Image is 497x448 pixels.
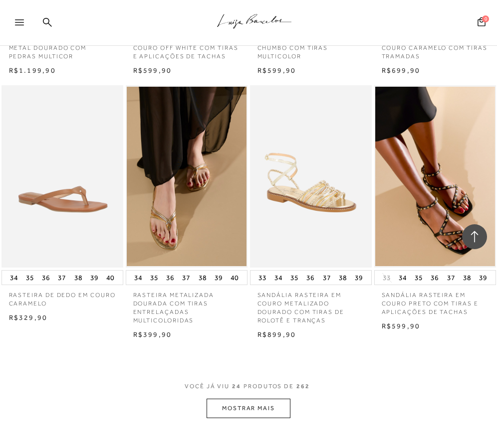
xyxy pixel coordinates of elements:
a: RASTEIRA DE DEDO EM COURO CARAMELO [1,285,123,308]
button: 37 [179,271,193,285]
button: 40 [103,271,117,285]
button: 36 [39,271,53,285]
button: 35 [147,271,161,285]
button: 39 [212,271,226,285]
button: 37 [320,271,334,285]
button: 39 [352,271,366,285]
img: SANDÁLIA RASTEIRA EM COURO METALIZADO DOURADO COM TIRAS DE ROLOTÊ E TRANÇAS [251,87,371,266]
a: SANDÁLIA RASTEIRA EM COURO METALIZADO DOURADO COM TIRAS DE ROLOTÊ E TRANÇAS [250,285,372,324]
a: SANDÁLIA RASTEIRA EM COURO PRETO COM TIRAS E APLICAÇÕES DE TACHAS [374,285,496,316]
span: 262 [296,383,310,390]
button: 35 [412,271,426,285]
button: 34 [396,271,410,285]
button: 34 [7,271,21,285]
button: 35 [23,271,37,285]
span: R$329,90 [9,313,48,321]
button: 33 [255,271,269,285]
span: 0 [482,15,489,22]
a: RASTEIRA METALIZADA DOURADA COM TIRAS ENTRELAÇADAS MULTICOLORIDAS [126,285,248,324]
button: 38 [71,271,85,285]
a: SANDÁLIA RASTEIRA EM COURO PRETO COM TIRAS E APLICAÇÕES DE TACHAS SANDÁLIA RASTEIRA EM COURO PRET... [375,87,495,266]
span: R$1.199,90 [9,66,56,74]
span: R$599,90 [133,66,172,74]
span: VOCÊ JÁ VIU PRODUTOS DE [185,383,312,390]
a: RASTEIRA METALIZADA DOURADA COM TIRAS ENTRELAÇADAS MULTICOLORIDAS RASTEIRA METALIZADA DOURADA COM... [127,87,247,266]
a: RASTEIRA DE DEDO EM COURO CARAMELO RASTEIRA DE DEDO EM COURO CARAMELO [2,87,122,266]
button: 38 [336,271,350,285]
span: R$599,90 [257,66,296,74]
button: 36 [303,271,317,285]
img: RASTEIRA DE DEDO EM COURO CARAMELO [2,87,122,266]
button: MOSTRAR MAIS [207,399,290,418]
button: 34 [271,271,285,285]
button: 39 [87,271,101,285]
img: RASTEIRA METALIZADA DOURADA COM TIRAS ENTRELAÇADAS MULTICOLORIDAS [127,87,247,266]
button: 35 [287,271,301,285]
button: 37 [444,271,458,285]
span: R$899,90 [257,330,296,338]
button: 38 [196,271,210,285]
span: 24 [232,383,241,390]
button: 38 [460,271,474,285]
button: 40 [228,271,242,285]
button: 37 [55,271,69,285]
button: 36 [428,271,442,285]
span: R$699,90 [382,66,421,74]
button: 33 [380,273,394,283]
button: 39 [476,271,490,285]
button: 36 [163,271,177,285]
span: R$599,90 [382,322,421,330]
a: SANDÁLIA RASTEIRA EM COURO METALIZADO DOURADO COM TIRAS DE ROLOTÊ E TRANÇAS SANDÁLIA RASTEIRA EM ... [251,87,371,266]
img: SANDÁLIA RASTEIRA EM COURO PRETO COM TIRAS E APLICAÇÕES DE TACHAS [375,87,495,266]
span: R$399,90 [133,330,172,338]
button: 34 [131,271,145,285]
button: 0 [475,16,489,30]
